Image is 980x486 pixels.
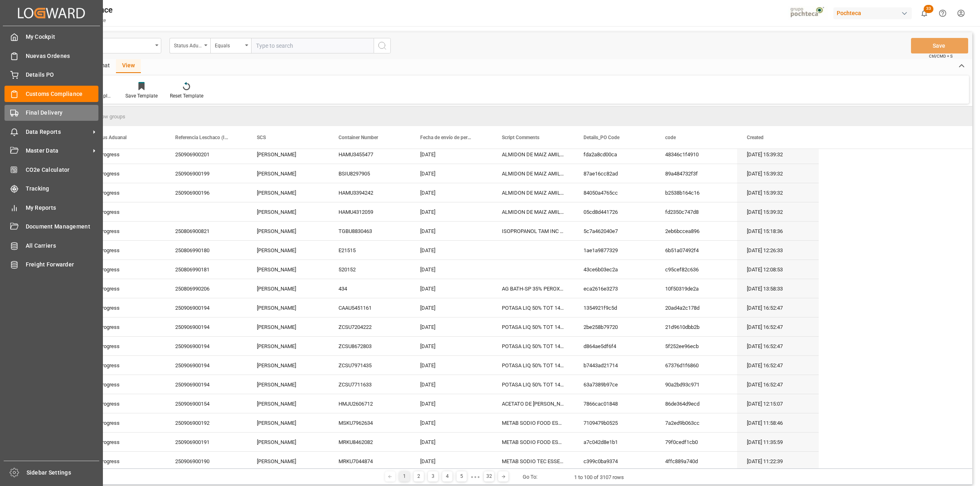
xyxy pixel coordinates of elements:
div: b7443ad21714 [574,356,655,375]
span: SCS [257,135,266,140]
div: [DATE] [410,164,492,183]
div: Pochteca [833,7,912,19]
div: In progress [84,413,165,432]
a: All Carriers [4,237,98,253]
div: Press SPACE to select this row. [84,298,819,317]
div: 250906900201 [165,145,247,164]
div: [DATE] [410,202,492,221]
div: [PERSON_NAME] [247,413,329,432]
div: [DATE] [410,279,492,298]
div: 86de364d9ecd [655,394,737,413]
span: My Cockpit [26,33,99,41]
div: ACETATO DE [PERSON_NAME] IMP GR (56874) [492,394,574,413]
div: 20ad4a2c178d [655,298,737,317]
div: 89a484732f3f [655,164,737,183]
div: 250906900194 [165,337,247,355]
div: BSIU8297905 [329,164,410,183]
div: ZCSU7711633 [329,375,410,394]
div: In progress [84,279,165,298]
div: ISOPROPANOL TAM INC 160 KG (50073) [492,222,574,240]
div: 4ffc889a740d [655,452,737,470]
div: Press SPACE to select this row. [84,452,819,471]
span: Customs Compliance [26,90,99,98]
div: [DATE] [410,337,492,355]
div: CAAU5451161 [329,298,410,317]
div: [DATE] 12:15:07 [737,394,819,413]
div: 5 [457,471,467,482]
div: [PERSON_NAME] [247,279,329,298]
div: [DATE] [410,356,492,375]
div: POTASA LIQ 50% TOT 1450 KG E/I BR N (969 [492,317,574,336]
div: Press SPACE to select this row. [84,356,819,375]
div: [DATE] 12:08:53 [737,260,819,279]
div: [DATE] 15:39:32 [737,164,819,183]
span: Fecha de envío de permisos / cartas [420,135,475,140]
div: In progress [84,433,165,451]
div: 5f252ee96ecb [655,337,737,355]
div: 250906900196 [165,183,247,202]
div: [DATE] [410,452,492,470]
div: 05cd8d441726 [574,202,655,221]
div: 79f0cedf1cb0 [655,433,737,451]
div: [DATE] 16:52:47 [737,375,819,394]
span: Tracking [26,184,99,193]
span: Document Management [26,222,99,231]
div: In progress [84,394,165,413]
div: [PERSON_NAME] [247,394,329,413]
div: In progress [84,183,165,202]
div: In progress [84,222,165,240]
span: All Carriers [26,242,99,250]
div: Press SPACE to select this row. [84,145,819,164]
div: [PERSON_NAME] [247,260,329,279]
div: c95cef82c636 [655,260,737,279]
div: 250806990206 [165,279,247,298]
div: Press SPACE to select this row. [84,202,819,222]
div: ALMIDON DE MAIZ AMILOGILL 2100 SAC 25 KG [492,164,574,183]
div: [DATE] 11:58:46 [737,413,819,432]
div: [PERSON_NAME] [247,241,329,260]
div: Press SPACE to select this row. [84,337,819,356]
div: 250906900191 [165,433,247,451]
input: Type to search [251,38,374,53]
div: In progress [84,298,165,317]
span: Freight Forwarder [26,260,99,269]
div: 250906900199 [165,164,247,183]
div: 6b51a07492f4 [655,241,737,260]
span: My Reports [26,204,99,212]
a: Customs Compliance [4,86,98,102]
div: b2538b164c16 [655,183,737,202]
div: Go To: [523,473,537,481]
div: [DATE] [410,413,492,432]
span: Master Data [26,146,90,155]
span: Container Number [339,135,378,140]
div: 43ce6b03ec2a [574,260,655,279]
div: Press SPACE to select this row. [84,413,819,433]
div: [DATE] [410,183,492,202]
div: ALMIDON DE MAIZ AMILOGILL 2100 SAC 25 KG [492,183,574,202]
div: 3 [428,471,438,482]
div: [PERSON_NAME] [247,317,329,336]
div: [DATE] 11:35:59 [737,433,819,451]
div: [PERSON_NAME] [247,452,329,470]
div: fd2350c747d8 [655,202,737,221]
div: 7109479b0525 [574,413,655,432]
span: Status Aduanal [94,135,127,140]
div: METAB SODIO TEC ESSECO 25KG SAC (24529) [492,452,574,470]
div: [PERSON_NAME] [247,337,329,355]
div: E21515 [329,241,410,260]
a: CO2e Calculator [4,162,98,178]
div: Press SPACE to select this row. [84,279,819,298]
div: 10f50319de2a [655,279,737,298]
div: [DATE] [410,433,492,451]
div: [PERSON_NAME] [247,164,329,183]
button: Pochteca [833,5,915,21]
div: [DATE] [410,298,492,317]
div: Save Template [125,92,158,100]
div: [DATE] [410,375,492,394]
div: [DATE] [410,394,492,413]
a: Freight Forwarder [4,257,98,273]
div: ● ● ● [471,474,480,480]
div: Press SPACE to select this row. [84,260,819,279]
div: HAMU4312059 [329,202,410,221]
div: HAMU3455477 [329,145,410,164]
